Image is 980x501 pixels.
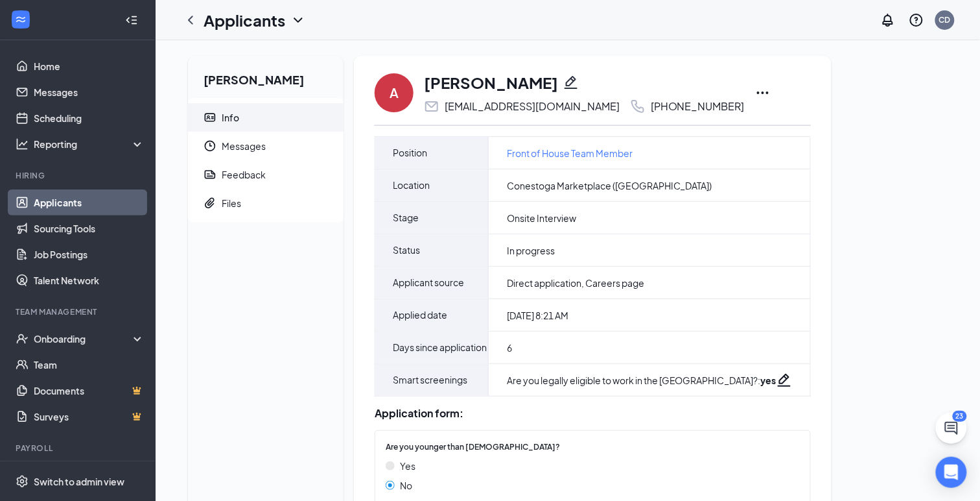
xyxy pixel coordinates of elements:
[16,443,142,454] div: Payroll
[34,138,145,151] div: Reporting
[909,12,924,28] svg: QuestionInfo
[953,411,967,422] div: 23
[507,146,633,160] a: Front of House Team Member
[16,332,29,345] svg: UserCheck
[34,332,134,345] div: Onboarding
[375,407,811,420] div: Application form:
[188,103,344,132] a: ContactCardInfo
[651,100,745,113] div: [PHONE_NUMBER]
[507,276,644,289] span: Direct application, Careers page
[393,234,420,266] span: Status
[222,197,241,210] div: Files
[776,373,792,388] svg: Pencil
[204,111,216,124] svg: ContactCard
[761,374,776,386] strong: yes
[34,215,145,241] a: Sourcing Tools
[204,140,216,153] svg: Clock
[393,202,419,234] span: Stage
[183,12,198,28] svg: ChevronLeft
[390,84,399,102] div: A
[507,244,555,257] span: In progress
[939,14,951,25] div: CD
[386,441,560,454] span: Are you younger than [DEMOGRAPHIC_DATA]?
[204,9,285,31] h1: Applicants
[34,53,145,79] a: Home
[34,241,145,267] a: Job Postings
[400,478,412,493] span: No
[630,99,646,114] svg: Phone
[393,332,487,363] span: Days since application
[34,79,145,105] a: Messages
[936,457,967,488] div: Open Intercom Messenger
[222,132,333,160] span: Messages
[507,341,512,354] span: 6
[188,189,344,217] a: PaperclipFiles
[563,75,579,90] svg: Pencil
[204,168,216,181] svg: Report
[34,404,145,430] a: SurveysCrown
[936,413,967,444] button: ChatActive
[393,137,427,169] span: Position
[393,267,464,299] span: Applicant source
[290,12,306,28] svg: ChevronDown
[880,12,896,28] svg: Notifications
[507,374,776,387] div: Are you legally eligible to work in the [GEOGRAPHIC_DATA]? :
[188,56,344,98] h2: [PERSON_NAME]
[507,309,568,322] span: [DATE] 8:21 AM
[424,71,558,93] h1: [PERSON_NAME]
[16,138,29,151] svg: Analysis
[34,475,124,488] div: Switch to admin view
[400,459,415,473] span: Yes
[16,170,142,181] div: Hiring
[34,189,145,215] a: Applicants
[204,197,216,210] svg: Paperclip
[755,85,771,101] svg: Ellipses
[188,160,344,189] a: ReportFeedback
[222,168,266,181] div: Feedback
[944,421,959,436] svg: ChatActive
[507,212,576,225] span: Onsite Interview
[16,475,29,488] svg: Settings
[34,105,145,131] a: Scheduling
[34,352,145,378] a: Team
[393,169,430,201] span: Location
[507,179,712,192] span: Conestoga Marketplace ([GEOGRAPHIC_DATA])
[125,14,138,27] svg: Collapse
[424,99,439,114] svg: Email
[34,267,145,293] a: Talent Network
[188,132,344,160] a: ClockMessages
[14,13,27,26] svg: WorkstreamLogo
[445,100,620,113] div: [EMAIL_ADDRESS][DOMAIN_NAME]
[34,378,145,404] a: DocumentsCrown
[393,364,467,396] span: Smart screenings
[16,306,142,317] div: Team Management
[222,111,239,124] div: Info
[393,299,447,331] span: Applied date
